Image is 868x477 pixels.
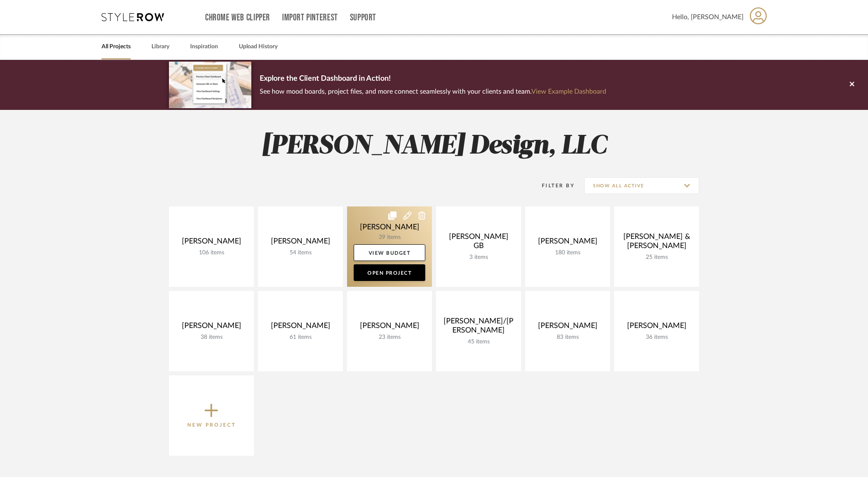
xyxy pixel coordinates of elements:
span: Hello, [PERSON_NAME] [672,12,744,22]
div: [PERSON_NAME] [532,237,603,249]
div: [PERSON_NAME] [532,321,603,334]
div: [PERSON_NAME] & [PERSON_NAME] [621,232,692,254]
div: [PERSON_NAME] [354,321,425,334]
a: Chrome Web Clipper [205,14,270,21]
a: View Budget [354,244,425,261]
div: 45 items [443,338,514,345]
div: 180 items [532,249,603,256]
div: 54 items [265,249,336,256]
button: New Project [169,375,254,456]
p: Explore the Client Dashboard in Action! [260,72,606,86]
a: Import Pinterest [282,14,338,21]
div: 38 items [176,334,247,341]
a: View Example Dashboard [531,88,606,95]
div: 3 items [443,254,514,261]
a: All Projects [102,41,131,52]
div: 23 items [354,334,425,341]
div: [PERSON_NAME] [265,237,336,249]
h2: [PERSON_NAME] Design, LLC [134,131,734,162]
div: 106 items [176,249,247,256]
div: [PERSON_NAME] [176,237,247,249]
div: Filter By [531,181,575,190]
div: [PERSON_NAME] GB [443,232,514,254]
a: Inspiration [190,41,218,52]
div: 61 items [265,334,336,341]
a: Library [151,41,169,52]
div: [PERSON_NAME] [265,321,336,334]
img: d5d033c5-7b12-40c2-a960-1ecee1989c38.png [169,62,251,108]
a: Support [350,14,376,21]
p: New Project [187,421,236,429]
div: 83 items [532,334,603,341]
div: 25 items [621,254,692,261]
div: [PERSON_NAME] [621,321,692,334]
div: [PERSON_NAME] [176,321,247,334]
div: [PERSON_NAME]/[PERSON_NAME] [443,317,514,338]
p: See how mood boards, project files, and more connect seamlessly with your clients and team. [260,86,606,97]
div: 36 items [621,334,692,341]
a: Open Project [354,264,425,281]
a: Upload History [239,41,278,52]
